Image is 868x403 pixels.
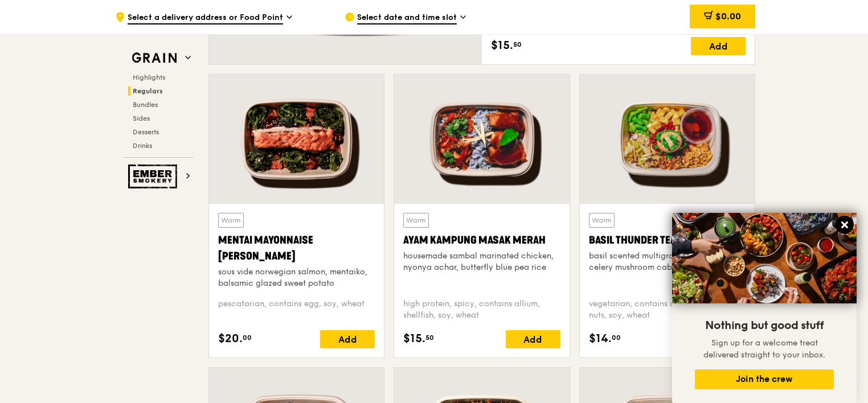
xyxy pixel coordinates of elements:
[403,213,429,228] div: Warm
[589,213,615,228] div: Warm
[715,11,741,22] span: $0.00
[589,330,612,347] span: $14.
[589,298,746,321] div: vegetarian, contains allium, barley, egg, nuts, soy, wheat
[691,37,746,55] div: Add
[357,12,457,24] span: Select date and time slot
[133,73,165,81] span: Highlights
[218,330,243,347] span: $20.
[218,298,375,321] div: pescatarian, contains egg, soy, wheat
[403,232,560,248] div: Ayam Kampung Masak Merah
[491,37,513,54] span: $15.
[403,330,425,347] span: $15.
[218,266,375,289] div: sous vide norwegian salmon, mentaiko, balsamic glazed sweet potato
[218,213,244,228] div: Warm
[128,12,283,24] span: Select a delivery address or Food Point
[133,101,158,109] span: Bundles
[589,232,746,248] div: Basil Thunder Tea Rice
[133,142,152,150] span: Drinks
[672,213,857,303] img: DSC07876-Edit02-Large.jpeg
[218,232,375,264] div: Mentai Mayonnaise [PERSON_NAME]
[243,333,252,342] span: 00
[612,333,621,342] span: 00
[133,114,150,122] span: Sides
[133,128,159,136] span: Desserts
[506,330,560,348] div: Add
[513,40,522,49] span: 50
[133,87,163,95] span: Regulars
[589,250,746,273] div: basil scented multigrain rice, braised celery mushroom cabbage, hanjuku egg
[703,338,825,360] span: Sign up for a welcome treat delivered straight to your inbox.
[695,369,834,389] button: Join the crew
[836,216,854,234] button: Close
[320,330,375,348] div: Add
[403,250,560,273] div: housemade sambal marinated chicken, nyonya achar, butterfly blue pea rice
[403,298,560,321] div: high protein, spicy, contains allium, shellfish, soy, wheat
[425,333,434,342] span: 50
[705,319,824,332] span: Nothing but good stuff
[128,165,181,188] img: Ember Smokery web logo
[128,48,181,68] img: Grain web logo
